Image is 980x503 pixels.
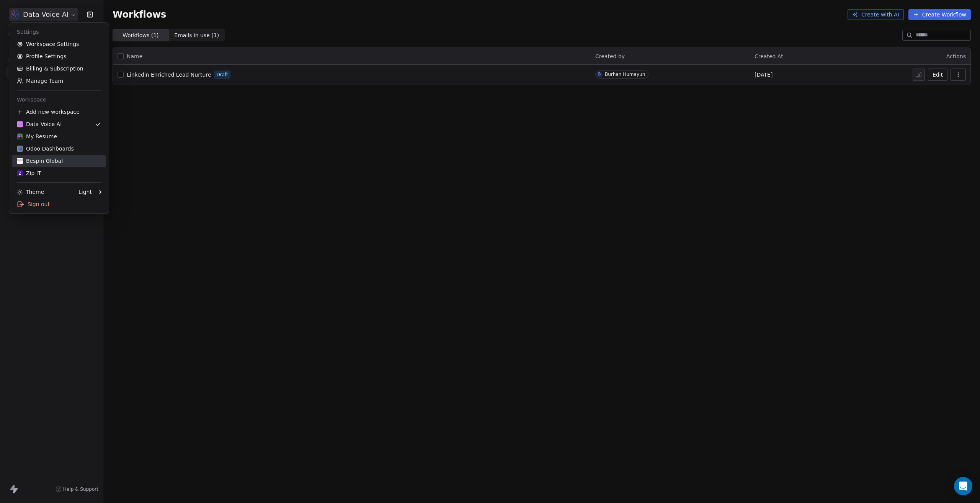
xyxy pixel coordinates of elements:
[17,169,41,177] div: Zip IT
[12,106,106,118] div: Add new workspace
[12,198,106,210] div: Sign out
[78,188,92,196] div: Light
[17,188,44,196] div: Theme
[12,38,106,50] a: Workspace Settings
[17,120,62,128] div: Data Voice AI
[19,170,21,176] span: Z
[12,50,106,62] a: Profile Settings
[12,75,106,87] a: Manage Team
[12,93,106,106] div: Workspace
[17,133,57,140] div: My Resume
[17,133,23,139] img: Photoroom-20241204_233951-removebg-preview.png
[12,26,106,38] div: Settings
[17,145,74,152] div: Odoo Dashboards
[17,121,23,127] img: 66ab4aae-17ae-441a-b851-cd300b3af65b.png
[17,158,23,164] img: download.png
[12,62,106,75] a: Billing & Subscription
[17,146,23,152] img: logoo.png
[17,157,63,165] div: Bespin Global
